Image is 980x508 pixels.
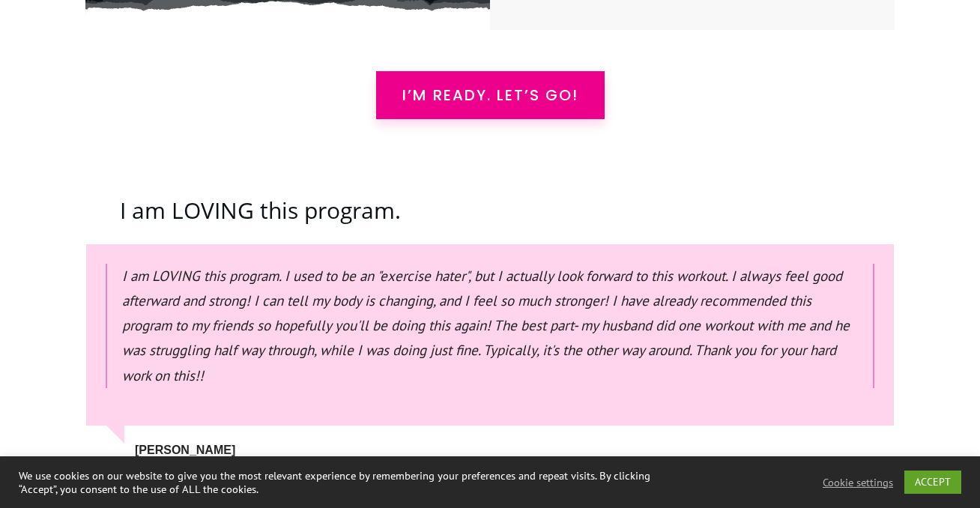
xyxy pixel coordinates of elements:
span: I am LOVING this program. I used to be an "exercise hater", but I actually look forward to this w... [122,267,850,384]
a: I’m READY. Let’s Go! [376,71,605,119]
span: I’m READY. Let’s Go! [402,86,578,104]
span: [PERSON_NAME] [135,444,235,456]
h4: I am LOVING this program. [86,195,894,244]
a: Cookie settings [823,476,893,489]
div: We use cookies on our website to give you the most relevant experience by remembering your prefer... [19,469,679,496]
a: ACCEPT [904,471,961,494]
